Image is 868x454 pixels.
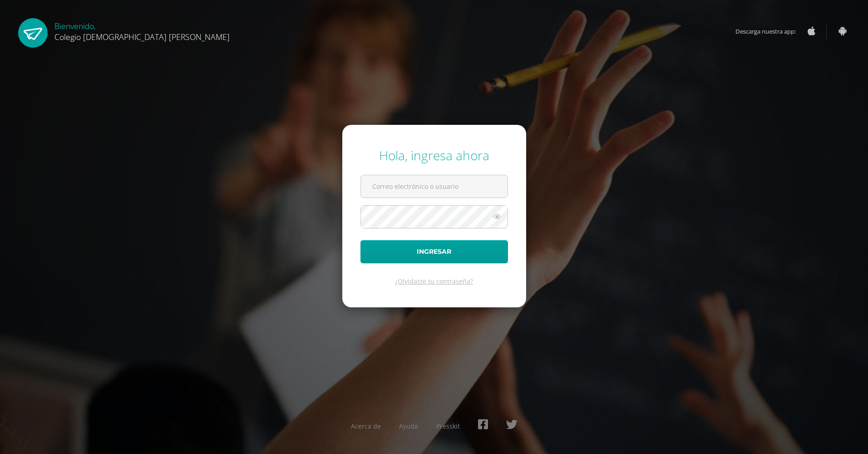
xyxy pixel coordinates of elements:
div: Bienvenido, [54,18,230,42]
a: ¿Olvidaste tu contraseña? [395,277,473,286]
a: Acerca de [351,422,381,430]
a: Ayuda [399,422,418,430]
span: Descarga nuestra app: [735,23,805,40]
a: Presskit [436,422,460,430]
span: Colegio [DEMOGRAPHIC_DATA] [PERSON_NAME] [54,31,230,42]
div: Hola, ingresa ahora [360,147,508,164]
input: Correo electrónico o usuario [361,175,508,197]
button: Ingresar [360,240,508,263]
